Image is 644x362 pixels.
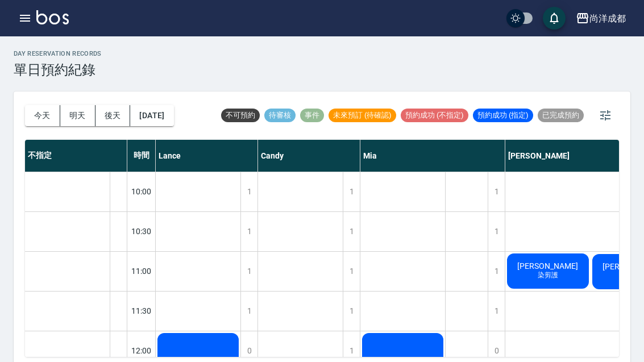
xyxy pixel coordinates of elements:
[14,50,102,57] h2: day Reservation records
[488,172,505,211] div: 1
[329,110,396,120] span: 未來預訂 (待確認)
[343,292,360,331] div: 1
[25,105,60,126] button: 今天
[127,140,156,172] div: 時間
[488,252,505,291] div: 1
[14,62,102,78] h3: 單日預約紀錄
[343,172,360,211] div: 1
[343,212,360,251] div: 1
[535,271,560,280] span: 染剪護
[401,110,468,120] span: 預約成功 (不指定)
[95,105,131,126] button: 後天
[36,10,69,24] img: Logo
[60,105,95,126] button: 明天
[240,172,257,211] div: 1
[488,292,505,331] div: 1
[127,211,156,251] div: 10:30
[543,7,566,30] button: save
[264,110,296,120] span: 待審核
[488,212,505,251] div: 1
[25,140,127,172] div: 不指定
[240,292,257,331] div: 1
[538,110,584,120] span: 已完成預約
[515,261,580,271] span: [PERSON_NAME]
[130,105,173,126] button: [DATE]
[343,252,360,291] div: 1
[360,140,505,172] div: Mia
[156,140,258,172] div: Lance
[240,212,257,251] div: 1
[300,110,324,120] span: 事件
[240,252,257,291] div: 1
[258,140,360,172] div: Candy
[221,110,260,120] span: 不可預約
[473,110,533,120] span: 預約成功 (指定)
[589,11,626,26] div: 尚洋成都
[127,291,156,331] div: 11:30
[127,172,156,211] div: 10:00
[127,251,156,291] div: 11:00
[571,7,630,30] button: 尚洋成都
